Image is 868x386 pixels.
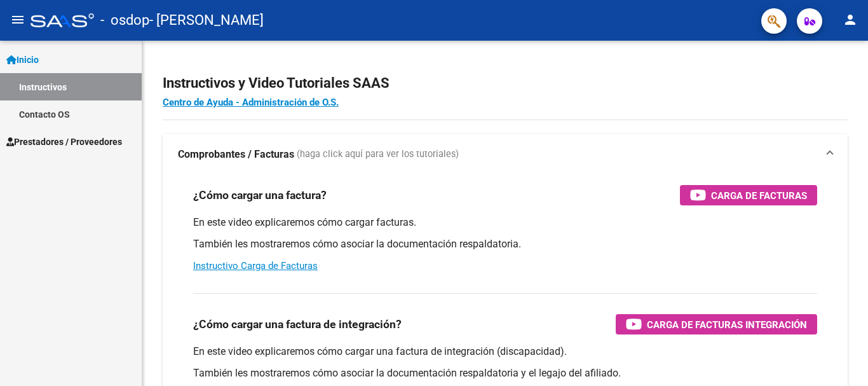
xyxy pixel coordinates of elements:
[6,53,39,67] span: Inicio
[100,6,149,34] span: - osdop
[178,148,294,162] strong: Comprobantes / Facturas
[297,148,459,162] span: (haga click aquí para ver los tutoriales)
[163,71,848,95] h2: Instructivos y Video Tutoriales SAAS
[149,6,264,34] span: - [PERSON_NAME]
[825,343,855,373] iframe: Intercom live chat
[616,314,817,334] button: Carga de Facturas Integración
[193,237,817,251] p: También les mostraremos cómo asociar la documentación respaldatoria.
[843,12,858,27] mat-icon: person
[711,188,807,203] span: Carga de Facturas
[193,186,327,204] h3: ¿Cómo cargar una factura?
[6,135,122,149] span: Prestadores / Proveedores
[193,260,318,272] a: Instructivo Carga de Facturas
[193,315,402,333] h3: ¿Cómo cargar una factura de integración?
[647,317,807,333] span: Carga de Facturas Integración
[163,134,848,175] mat-expansion-panel-header: Comprobantes / Facturas (haga click aquí para ver los tutoriales)
[163,97,339,108] a: Centro de Ayuda - Administración de O.S.
[193,366,817,380] p: También les mostraremos cómo asociar la documentación respaldatoria y el legajo del afiliado.
[680,185,817,205] button: Carga de Facturas
[193,345,817,359] p: En este video explicaremos cómo cargar una factura de integración (discapacidad).
[10,12,25,27] mat-icon: menu
[193,216,817,230] p: En este video explicaremos cómo cargar facturas.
